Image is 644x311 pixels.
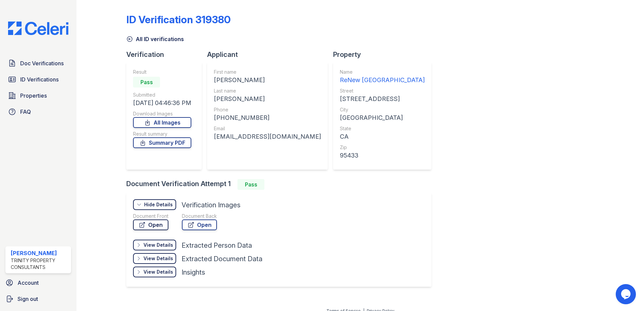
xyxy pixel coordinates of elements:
div: Insights [182,268,205,277]
div: Result summary [133,131,191,137]
div: State [340,125,425,132]
div: View Details [143,269,173,275]
span: Account [18,279,39,287]
iframe: chat widget [616,284,637,304]
a: All Images [133,117,191,128]
div: Download Images [133,110,191,117]
a: Open [133,219,168,230]
a: All ID verifications [126,35,184,43]
span: Doc Verifications [20,59,64,67]
a: Summary PDF [133,137,191,148]
a: ID Verifications [5,73,71,86]
a: FAQ [5,105,71,118]
div: View Details [143,255,173,262]
a: Account [3,276,74,289]
div: [PHONE_NUMBER] [214,113,321,123]
div: Name [340,69,425,75]
a: Name ReNew [GEOGRAPHIC_DATA] [340,69,425,85]
a: Properties [5,89,71,102]
div: Applicant [207,50,333,59]
div: [PERSON_NAME] [214,94,321,104]
div: [DATE] 04:46:36 PM [133,98,191,108]
span: Properties [20,92,47,100]
div: Submitted [133,92,191,98]
div: ID Verification 319380 [126,13,231,26]
div: View Details [143,242,173,248]
div: Pass [133,77,160,88]
a: Doc Verifications [5,57,71,70]
div: Trinity Property Consultants [11,257,68,271]
div: Extracted Person Data [182,241,252,250]
a: Open [182,219,217,230]
span: ID Verifications [20,75,59,83]
div: City [340,106,425,113]
div: Result [133,69,191,75]
div: Zip [340,144,425,151]
div: Document Verification Attempt 1 [126,179,437,190]
div: Verification Images [182,200,240,210]
div: Document Back [182,213,217,219]
div: [PERSON_NAME] [214,75,321,85]
div: CA [340,132,425,141]
div: Phone [214,106,321,113]
div: Extracted Document Data [182,254,262,264]
div: [EMAIL_ADDRESS][DOMAIN_NAME] [214,132,321,141]
div: First name [214,69,321,75]
div: ReNew [GEOGRAPHIC_DATA] [340,75,425,85]
div: Last name [214,88,321,94]
div: 95433 [340,151,425,160]
div: Verification [126,50,207,59]
div: Email [214,125,321,132]
div: [PERSON_NAME] [11,249,68,257]
a: Sign out [3,292,74,306]
div: Hide Details [144,201,173,208]
div: Street [340,88,425,94]
div: Document Front [133,213,168,219]
span: Sign out [18,295,38,303]
img: CE_Logo_Blue-a8612792a0a2168367f1c8372b55b34899dd931a85d93a1a3d3e32e68fde9ad4.png [3,22,74,35]
span: FAQ [20,108,31,116]
div: [GEOGRAPHIC_DATA] [340,113,425,123]
div: Pass [237,179,264,190]
div: Property [333,50,437,59]
div: [STREET_ADDRESS] [340,94,425,104]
